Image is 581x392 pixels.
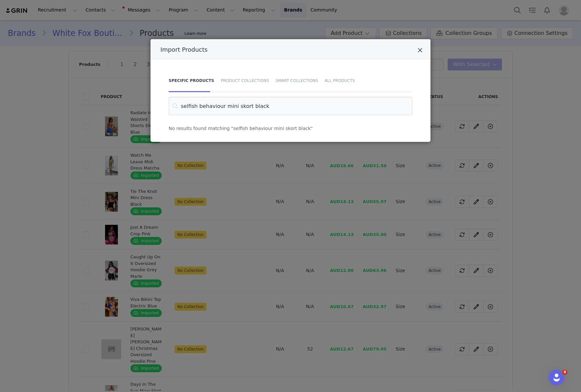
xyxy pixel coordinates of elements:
span: 8 [562,370,567,375]
div: Product Collections [217,69,272,92]
div: Import Products [151,39,430,142]
span: Import Products [160,46,207,53]
iframe: Intercom live chat [549,370,565,385]
div: Specific Products [169,69,217,92]
div: All Products [321,69,355,92]
div: Smart Collections [272,69,321,92]
button: Close [418,47,423,55]
input: Search for products by title [169,97,412,115]
div: No results found matching "selfish behaviour mini skort black" [169,125,412,132]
